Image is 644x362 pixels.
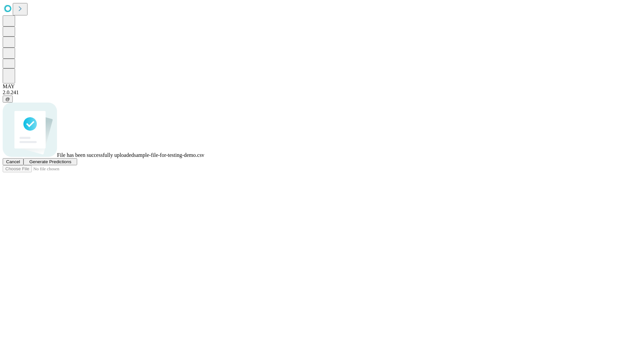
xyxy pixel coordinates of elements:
button: Generate Predictions [23,158,77,165]
span: sample-file-for-testing-demo.csv [134,152,204,158]
span: Generate Predictions [29,159,71,164]
span: Cancel [6,159,20,164]
span: @ [5,97,10,102]
button: Cancel [3,158,23,165]
div: MAY [3,83,641,89]
span: File has been successfully uploaded [57,152,134,158]
button: @ [3,96,13,103]
div: 2.0.241 [3,89,641,96]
